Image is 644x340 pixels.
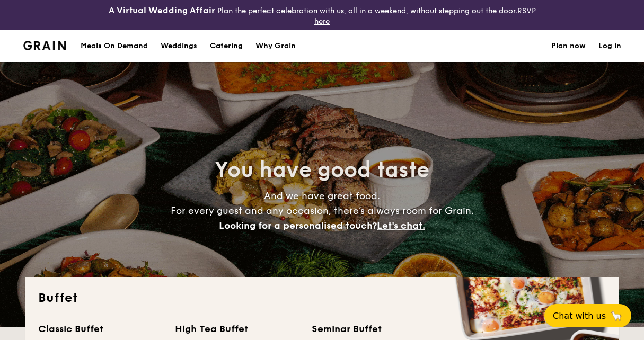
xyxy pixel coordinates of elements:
[610,310,623,322] span: 🦙
[109,4,215,17] h4: A Virtual Wedding Affair
[38,290,606,307] h2: Buffet
[81,30,148,62] div: Meals On Demand
[161,30,197,62] div: Weddings
[23,41,66,50] a: Logotype
[171,190,474,231] span: And we have great food. For every guest and any occasion, there’s always room for Grain.
[210,30,243,62] h1: Catering
[108,4,537,26] div: Plan the perfect celebration with us, all in a weekend, without stepping out the door.
[175,321,299,336] div: High Tea Buffet
[544,304,631,327] button: Chat with us🦙
[204,30,249,62] a: Catering
[23,41,66,50] img: Grain
[377,220,425,231] span: Let's chat.
[154,30,204,62] a: Weddings
[38,321,162,336] div: Classic Buffet
[551,30,586,62] a: Plan now
[74,30,154,62] a: Meals On Demand
[219,220,377,231] span: Looking for a personalised touch?
[249,30,302,62] a: Why Grain
[598,30,621,62] a: Log in
[312,321,436,336] div: Seminar Buffet
[215,157,429,183] span: You have good taste
[553,311,606,321] span: Chat with us
[255,30,296,62] div: Why Grain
